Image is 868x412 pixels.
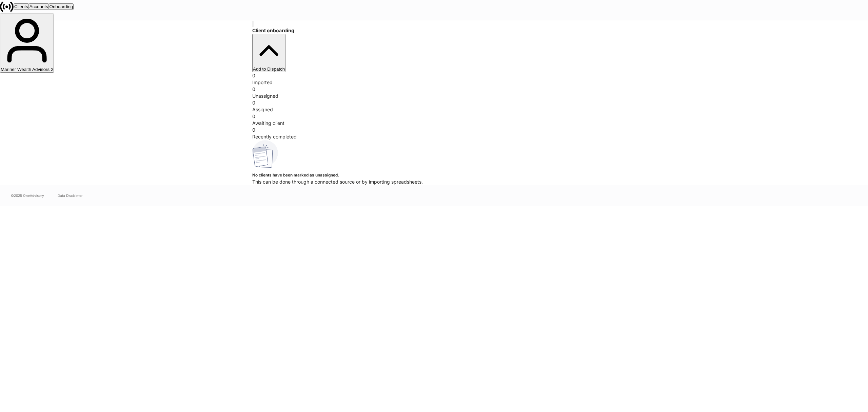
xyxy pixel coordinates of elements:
a: Data Disclaimer [58,193,83,198]
div: Onboarding [50,4,73,9]
p: This can be done through a connected source or by importing spreadsheets. [252,179,616,185]
div: Assigned [252,106,616,113]
div: Awaiting client [252,120,616,127]
div: Imported [252,79,616,86]
div: 0 [252,99,616,106]
button: Add to Dispatch [252,34,285,72]
div: Accounts [29,4,48,9]
div: 0Imported [252,72,616,86]
div: 0 [252,86,616,93]
div: Recently completed [252,133,616,140]
div: 0 [252,113,616,120]
div: 0Recently completed [252,127,616,140]
div: 0Unassigned [252,86,616,99]
div: Unassigned [252,93,616,99]
div: Add to Dispatch [253,67,285,72]
h4: Client onboarding [252,27,616,34]
h5: No clients have been marked as unassigned. [252,172,616,179]
button: Onboarding [49,3,74,10]
button: Accounts [29,3,49,10]
div: 0 [252,72,616,79]
button: Clients [14,3,29,10]
div: 0 [252,127,616,133]
div: Clients [14,4,28,9]
div: 0Awaiting client [252,113,616,127]
span: © 2025 OneAdvisory [11,193,44,198]
div: 0Assigned [252,99,616,113]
